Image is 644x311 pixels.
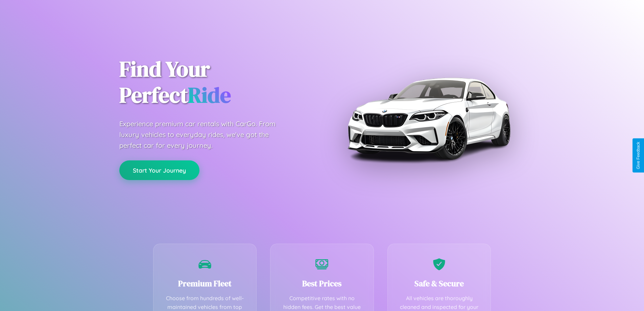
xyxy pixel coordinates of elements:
h3: Safe & Secure [398,278,481,289]
h1: Find Your Perfect [119,56,312,108]
img: Premium BMW car rental vehicle [344,34,513,203]
h3: Best Prices [281,278,363,289]
p: Experience premium car rentals with CarGo. From luxury vehicles to everyday rides, we've got the ... [119,118,288,151]
div: Give Feedback [636,142,641,169]
span: Ride [188,80,231,110]
button: Start Your Journey [119,160,199,180]
h3: Premium Fleet [164,278,246,289]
